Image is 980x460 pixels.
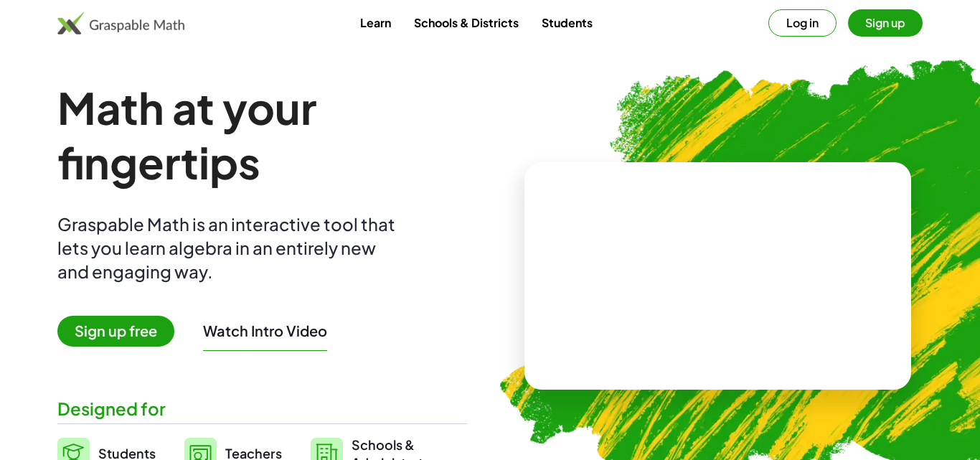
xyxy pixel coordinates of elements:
[57,397,467,421] div: Designed for
[57,316,174,347] span: Sign up free
[349,9,402,36] a: Learn
[57,80,467,189] h1: Math at your fingertips
[402,9,530,36] a: Schools & Districts
[611,222,826,330] video: What is this? This is dynamic math notation. Dynamic math notation plays a central role in how Gr...
[530,9,604,36] a: Students
[57,212,402,283] div: Graspable Math is an interactive tool that lets you learn algebra in an entirely new and engaging...
[203,321,327,340] button: Watch Intro Video
[848,9,923,37] button: Sign up
[768,9,837,37] button: Log in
